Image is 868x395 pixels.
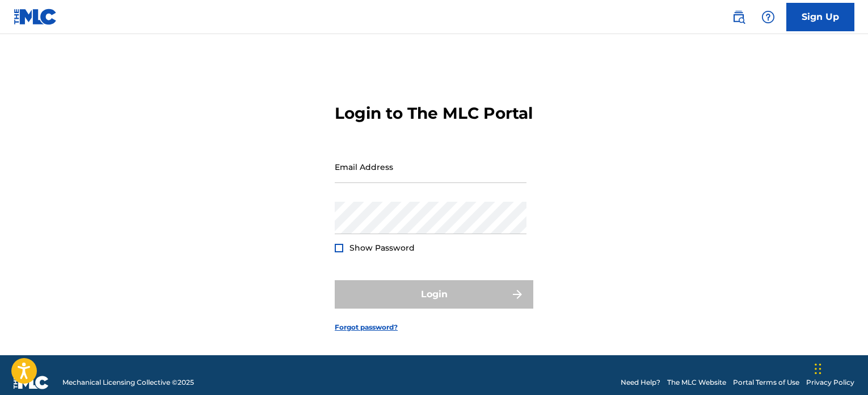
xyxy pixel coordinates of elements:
h3: Login to The MLC Portal [335,103,533,123]
div: Drag [815,352,821,386]
span: Mechanical Licensing Collective © 2025 [62,377,194,388]
img: help [761,10,775,24]
img: search [732,10,745,24]
span: Show Password [349,243,415,253]
a: Sign Up [786,3,854,31]
a: Portal Terms of Use [733,377,799,388]
img: logo [14,376,49,389]
a: The MLC Website [667,377,726,388]
a: Privacy Policy [806,377,854,388]
img: MLC Logo [14,9,57,25]
div: Help [757,6,779,28]
a: Forgot password? [335,322,398,332]
a: Public Search [727,6,750,28]
a: Need Help? [621,377,660,388]
iframe: Chat Widget [811,340,868,395]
